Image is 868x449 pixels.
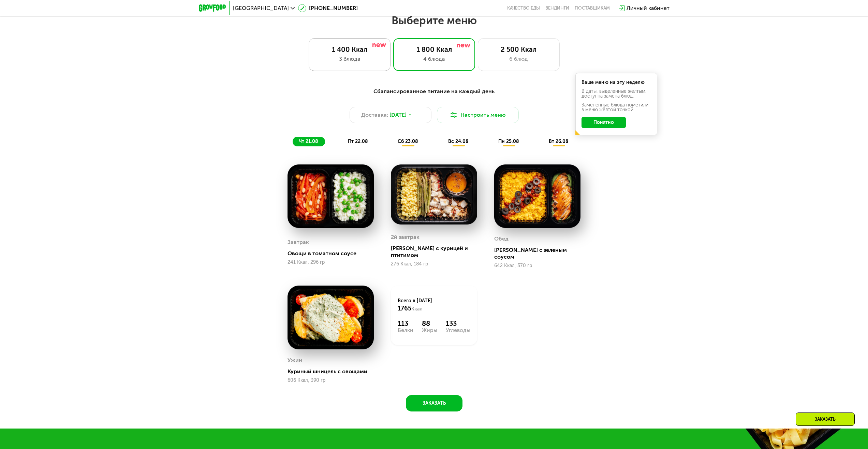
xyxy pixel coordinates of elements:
[422,319,437,328] div: 88
[389,111,407,119] span: [DATE]
[494,263,580,269] div: 642 Ккал, 370 гр
[549,139,569,144] span: вт 26.08
[316,55,383,63] div: 3 блюда
[233,5,289,11] span: [GEOGRAPHIC_DATA]
[437,107,519,123] button: Настроить меню
[485,55,553,63] div: 6 блюд
[582,103,651,112] div: Заменённые блюда пометили в меню жёлтой точкой.
[494,234,509,244] div: Обед
[22,14,846,27] h2: Выберите меню
[422,328,437,333] div: Жиры
[485,45,553,54] div: 2 500 Ккал
[299,139,318,144] span: чт 21.08
[406,395,462,411] button: Заказать
[288,378,374,383] div: 606 Ккал, 390 гр
[391,245,483,259] div: [PERSON_NAME] с курицей и птитимом
[398,298,470,313] div: Всего в [DATE]
[391,261,477,267] div: 276 Ккал, 184 гр
[398,328,413,333] div: Белки
[288,355,302,365] div: Ужин
[796,412,855,426] div: Заказать
[446,319,470,328] div: 133
[391,232,420,242] div: 2й завтрак
[411,306,423,312] span: Ккал
[498,139,519,144] span: пн 25.08
[298,4,358,12] a: [PHONE_NUMBER]
[400,55,468,63] div: 4 блюда
[507,5,540,11] a: Качество еды
[582,117,626,128] button: Понятно
[398,305,411,312] span: 1765
[232,87,636,96] div: Сбалансированное питание на каждый день
[288,260,374,265] div: 241 Ккал, 296 гр
[582,80,651,85] div: Ваше меню на эту неделю
[288,250,379,257] div: Овощи в томатном соусе
[288,368,379,375] div: Куриный шницель с овощами
[448,139,469,144] span: вс 24.08
[361,111,388,119] span: Доставка:
[398,139,418,144] span: сб 23.08
[446,328,470,333] div: Углеводы
[398,319,413,328] div: 113
[575,5,610,11] div: поставщикам
[348,139,368,144] span: пт 22.08
[400,45,468,54] div: 1 800 Ккал
[494,247,586,260] div: [PERSON_NAME] с зеленым соусом
[545,5,569,11] a: Вендинги
[627,4,670,12] div: Личный кабинет
[288,237,309,247] div: Завтрак
[316,45,383,54] div: 1 400 Ккал
[582,89,651,99] div: В даты, выделенные желтым, доступна замена блюд.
